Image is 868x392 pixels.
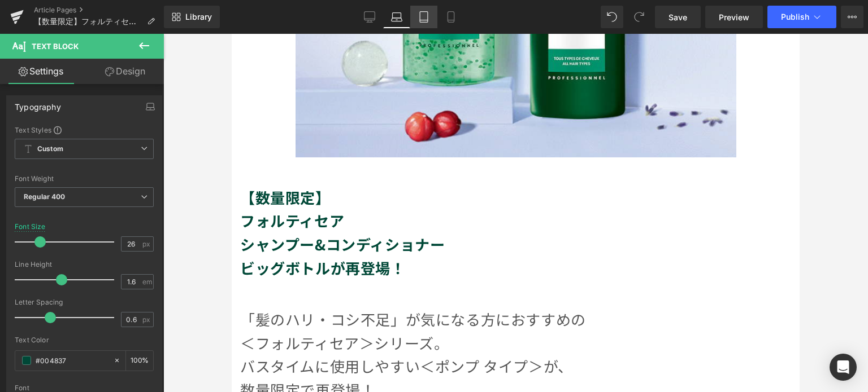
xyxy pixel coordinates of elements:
a: New Library [164,6,220,28]
div: Text Styles [15,125,154,134]
div: Font [15,384,154,392]
div: % [126,351,153,371]
div: Line Height [15,261,154,268]
span: em [142,278,152,285]
span: Publish [781,12,809,21]
button: Publish [767,6,836,28]
span: Preview [719,11,749,23]
a: Preview [705,6,763,28]
span: Library [185,12,212,22]
a: Laptop [383,6,410,28]
p: 数量限定で再登場！ [8,344,559,368]
b: Custom [37,144,63,154]
a: Article Pages [34,6,164,15]
p: ＜フォルティセア＞シリーズ。 [8,297,559,321]
span: px [142,240,152,248]
a: Mobile [437,6,465,28]
b: フォルティセア [8,176,112,197]
a: Desktop [356,6,383,28]
div: Text Color [15,336,154,344]
input: Color [36,354,108,367]
button: Redo [628,6,650,28]
button: Undo [601,6,623,28]
strong: ビッグボトルが再登場！ [8,223,174,244]
b: Regular 400 [24,192,66,201]
div: Open Intercom Messenger [830,354,857,381]
span: 【数量限定】フォルティセア＜ビッグボトルサイズ＞のシャンプー＆コンディショナー が再登場！ [34,17,142,26]
a: Design [84,59,166,84]
button: More [841,6,863,28]
div: Font Size [15,223,46,231]
strong: シャンプー&コンディショナー [8,200,213,221]
span: Text Block [32,42,79,51]
div: Letter Spacing [15,298,154,306]
div: Typography [15,96,61,112]
p: 「髪のハリ・コシ不足」が気になる方におすすめの [8,274,559,297]
strong: 【数量限定】 [8,153,99,174]
p: バスタイムに使用しやすい＜ポンプ タイプ＞が、 [8,320,559,344]
div: Font Weight [15,175,154,183]
a: Tablet [410,6,437,28]
span: Save [669,11,687,23]
span: px [142,316,152,323]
